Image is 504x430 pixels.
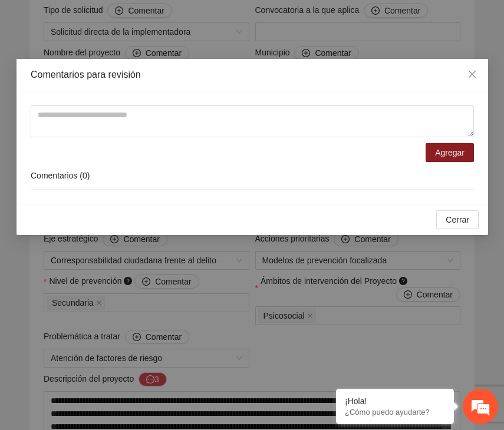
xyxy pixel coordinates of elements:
[446,213,469,226] span: Cerrar
[456,59,488,91] button: Close
[345,396,445,406] div: ¡Hola!
[31,68,474,81] div: Comentarios para revisión
[467,70,477,79] span: close
[68,145,163,264] span: Estamos en línea.
[345,408,445,416] p: ¿Cómo puedo ayudarte?
[31,171,90,180] span: Comentarios ( 0 )
[426,143,474,162] button: Agregar
[436,210,479,229] button: Cerrar
[435,146,465,159] span: Agregar
[61,60,198,75] div: Chatee con nosotros ahora
[193,6,222,34] div: Minimizar ventana de chat en vivo
[6,297,225,338] textarea: Escriba su mensaje y pulse “Intro”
